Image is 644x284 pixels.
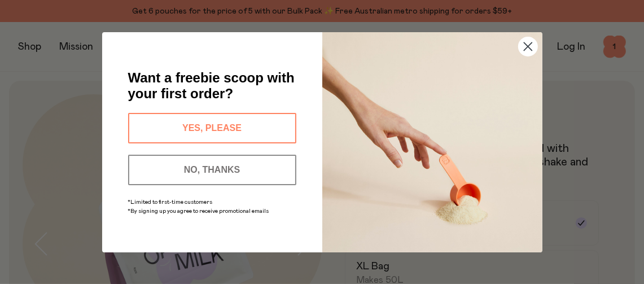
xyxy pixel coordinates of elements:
[518,37,538,56] button: Close dialog
[128,70,295,101] span: Want a freebie scoop with your first order?
[322,32,542,252] img: c0d45117-8e62-4a02-9742-374a5db49d45.jpeg
[128,113,296,143] button: YES, PLEASE
[128,155,296,185] button: NO, THANKS
[128,199,213,205] span: *Limited to first-time customers
[128,208,269,214] span: *By signing up you agree to receive promotional emails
